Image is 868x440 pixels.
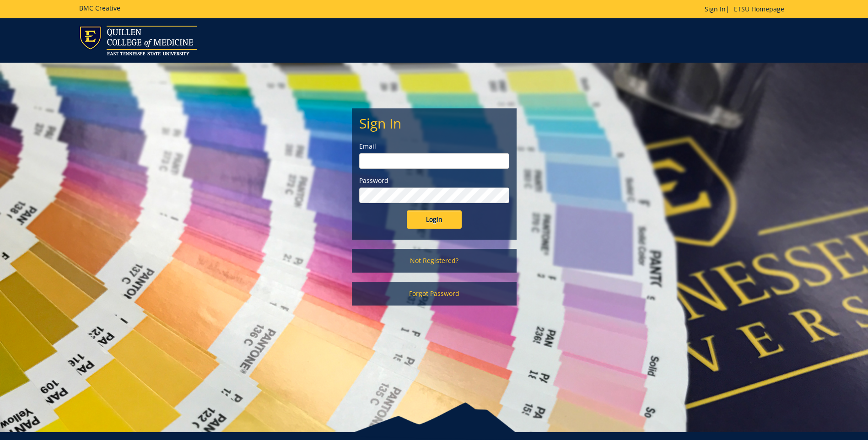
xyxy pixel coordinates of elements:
[705,5,789,14] p: |
[352,282,517,306] a: Forgot Password
[359,176,509,185] label: Password
[79,5,120,11] h5: BMC Creative
[729,5,789,13] a: ETSU Homepage
[352,249,517,273] a: Not Registered?
[79,26,197,55] img: ETSU logo
[359,116,509,131] h2: Sign In
[407,210,462,229] input: Login
[359,142,509,151] label: Email
[705,5,726,13] a: Sign In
